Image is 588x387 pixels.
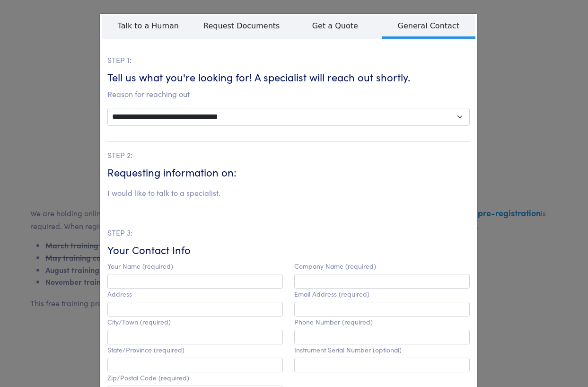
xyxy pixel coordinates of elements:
h6: Requesting information on: [107,165,470,180]
label: Your Name (required) [107,262,173,270]
span: Request Documents [195,15,289,36]
h6: Tell us what you're looking for! A specialist will reach out shortly. [107,70,470,85]
p: STEP 3: [107,227,470,239]
label: City/Town (required) [107,318,171,326]
label: Zip/Postal Code (required) [107,374,189,382]
span: Get a Quote [289,15,382,36]
label: Instrument Serial Number (optional) [294,346,402,354]
label: Phone Number (required) [294,318,373,326]
p: Reason for reaching out [107,88,470,100]
label: State/Province (required) [107,346,184,354]
span: Talk to a Human [102,15,195,36]
h6: Your Contact Info [107,243,470,257]
li: I would like to talk to a specialist. [107,187,220,199]
p: STEP 1: [107,54,470,66]
label: Address [107,290,132,298]
label: Company Name (required) [294,262,376,270]
span: General Contact [382,15,475,39]
p: STEP 2: [107,149,470,161]
label: Email Address (required) [294,290,369,298]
